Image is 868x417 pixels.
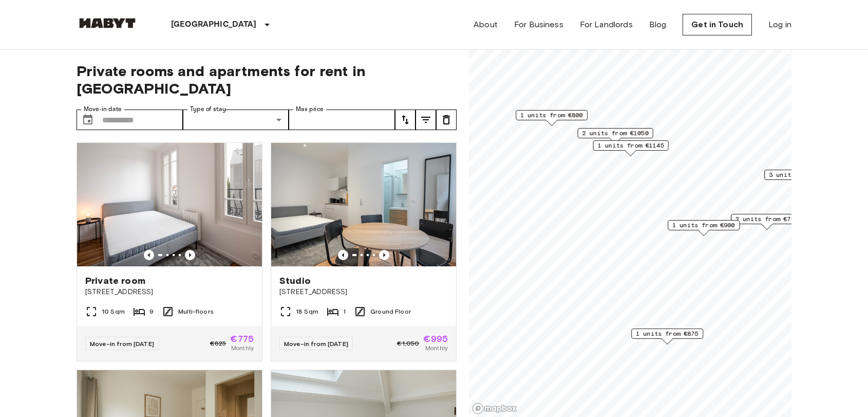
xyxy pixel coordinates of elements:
[90,340,154,348] span: Move-in from [DATE]
[370,307,411,316] span: Ground Floor
[77,143,262,266] img: Marketing picture of unit FR-18-004-001-04
[580,19,633,31] a: For Landlords
[436,110,457,130] button: tune
[768,19,791,31] a: Log in
[425,343,448,353] span: Monthly
[598,141,664,150] span: 1 units from €1145
[731,214,803,230] div: Map marker
[379,250,389,260] button: Previous image
[271,143,456,266] img: Marketing picture of unit FR-18-004-002-01
[78,110,98,130] button: Choose date
[178,307,214,316] span: Multi-floors
[764,170,836,186] div: Map marker
[271,142,457,361] a: Marketing picture of unit FR-18-004-002-01Previous imagePrevious imageStudio[STREET_ADDRESS]18 Sq...
[343,307,346,316] span: 1
[230,334,254,343] span: €775
[85,287,254,297] span: [STREET_ADDRESS]
[578,128,653,144] div: Map marker
[516,110,588,126] div: Map marker
[395,110,416,130] button: tune
[649,19,667,31] a: Blog
[77,142,262,361] a: Marketing picture of unit FR-18-004-001-04Previous imagePrevious imagePrivate room[STREET_ADDRESS...
[279,275,311,287] span: Studio
[631,329,703,345] div: Map marker
[171,19,257,31] p: [GEOGRAPHIC_DATA]
[735,214,798,224] span: 2 units from €775
[190,105,226,114] label: Type of stay
[636,329,699,338] span: 1 units from €875
[338,250,348,260] button: Previous image
[296,105,324,114] label: Max price
[423,334,448,343] span: €995
[284,340,348,348] span: Move-in from [DATE]
[472,403,517,414] a: Mapbox logo
[77,18,138,28] img: Habyt
[231,343,254,353] span: Monthly
[672,221,735,230] span: 1 units from €900
[668,220,740,236] div: Map marker
[582,129,649,138] span: 2 units from €1050
[474,19,498,31] a: About
[683,14,752,35] a: Get in Touch
[397,339,419,348] span: €1,050
[593,140,669,156] div: Map marker
[279,287,448,297] span: [STREET_ADDRESS]
[144,250,154,260] button: Previous image
[84,105,122,114] label: Move-in date
[416,110,436,130] button: tune
[296,307,318,316] span: 18 Sqm
[210,339,227,348] span: €825
[102,307,125,316] span: 10 Sqm
[85,275,145,287] span: Private room
[77,62,457,97] span: Private rooms and apartments for rent in [GEOGRAPHIC_DATA]
[514,19,563,31] a: For Business
[185,250,195,260] button: Previous image
[149,307,154,316] span: 9
[769,170,832,179] span: 3 units from €725
[520,111,583,120] span: 1 units from €800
